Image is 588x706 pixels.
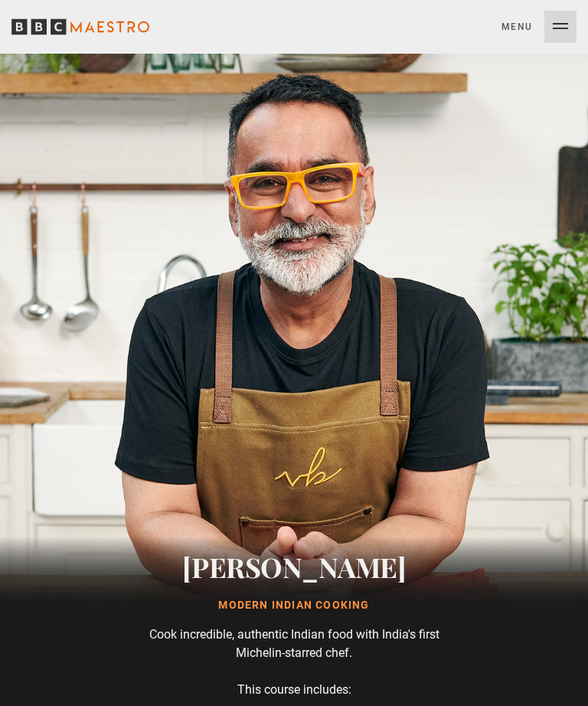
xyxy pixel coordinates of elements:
[61,547,527,586] h2: [PERSON_NAME]
[501,11,577,43] button: Toggle navigation
[11,15,149,38] svg: BBC Maestro
[141,626,447,662] p: Cook incredible, authentic Indian food with India's first Michelin-starred chef.
[61,598,527,613] h1: Modern Indian Cooking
